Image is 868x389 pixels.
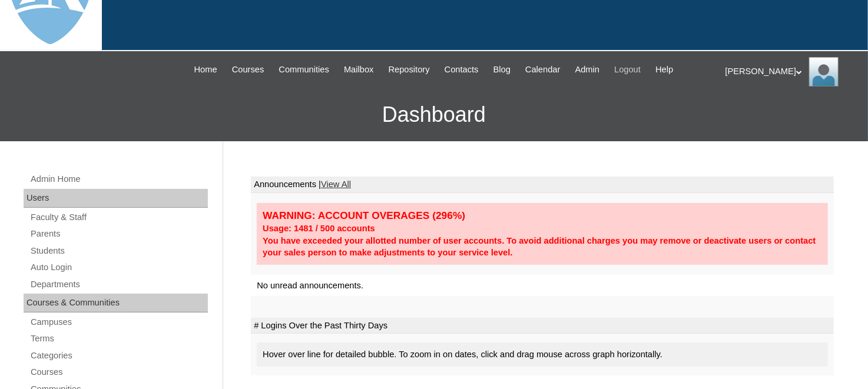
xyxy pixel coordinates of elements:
a: Logout [608,63,647,77]
div: Courses & Communities [24,294,208,312]
span: Calendar [525,63,560,77]
a: Auto Login [29,260,208,275]
a: Faculty & Staff [29,210,208,225]
strong: Usage: 1481 / 500 accounts [263,224,375,233]
a: Help [650,63,679,77]
a: Parents [29,227,208,241]
a: Departments [29,277,208,292]
a: Admin Home [29,172,208,187]
div: [PERSON_NAME] [725,57,856,87]
a: View All [321,179,351,189]
span: Contacts [445,63,479,77]
span: Logout [614,63,641,77]
a: Courses [29,365,208,380]
span: Admin [575,63,600,77]
a: Communities [273,63,335,77]
a: Contacts [439,63,485,77]
a: Courses [226,63,270,77]
span: Home [194,63,217,77]
span: Communities [279,63,329,77]
div: Hover over line for detailed bubble. To zoom in on dates, click and drag mouse across graph horiz... [257,343,828,367]
span: Blog [493,63,511,77]
a: Campuses [29,315,208,330]
a: Categories [29,348,208,363]
a: Repository [383,63,436,77]
td: No unread announcements. [251,275,834,297]
img: Thomas Lambert [809,57,839,87]
a: Students [29,244,208,258]
a: Admin [569,63,606,77]
a: Mailbox [338,63,380,77]
span: Mailbox [344,63,374,77]
div: You have exceeded your allotted number of user accounts. To avoid additional charges you may remo... [263,235,822,259]
a: Terms [29,331,208,346]
td: # Logins Over the Past Thirty Days [251,318,834,334]
span: Help [655,63,673,77]
a: Home [188,63,223,77]
div: Users [24,189,208,208]
td: Announcements | [251,177,834,193]
a: Blog [488,63,516,77]
a: Calendar [519,63,566,77]
h3: Dashboard [6,88,862,141]
span: Courses [232,63,264,77]
div: WARNING: ACCOUNT OVERAGES (296%) [263,209,822,222]
span: Repository [389,63,430,77]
